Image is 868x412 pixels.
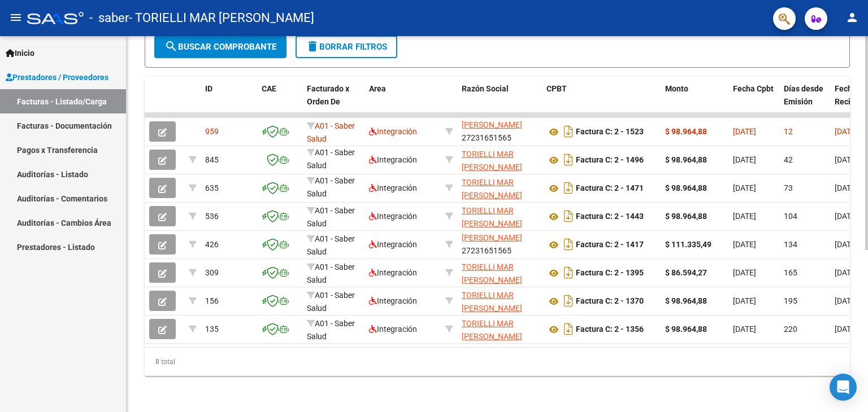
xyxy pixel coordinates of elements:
datatable-header-cell: CAE [257,77,302,126]
span: [DATE] [733,212,756,221]
span: TORIELLI MAR [PERSON_NAME] [462,150,522,172]
span: 959 [205,127,219,136]
div: 8 total [145,348,850,376]
span: 309 [205,268,219,277]
button: Borrar Filtros [296,36,397,58]
div: 27231651565 [462,148,537,172]
div: 27231651565 [462,317,537,341]
span: CAE [262,84,276,93]
span: [DATE] [835,127,858,136]
datatable-header-cell: Razón Social [457,77,542,126]
span: A01 - Saber Salud [307,262,355,284]
span: Prestadores / Proveedores [6,71,108,84]
span: Fecha Recibido [835,84,866,106]
i: Descargar documento [561,235,576,253]
strong: $ 98.964,88 [665,127,707,136]
span: [DATE] [835,155,858,164]
div: 27231651565 [462,204,537,228]
strong: Factura C: 2 - 1471 [576,184,644,193]
span: 135 [205,325,219,334]
i: Descargar documento [561,207,576,225]
span: Integración [369,127,417,136]
mat-icon: search [164,40,178,53]
span: Integración [369,296,417,305]
span: [DATE] [733,155,756,164]
span: - TORIELLI MAR [PERSON_NAME] [129,6,314,30]
span: - saber [89,6,129,30]
span: 12 [784,127,793,136]
span: A01 - Saber Salud [307,148,355,170]
datatable-header-cell: Días desde Emisión [779,77,830,126]
datatable-header-cell: Fecha Cpbt [728,77,779,126]
datatable-header-cell: Facturado x Orden De [302,77,364,126]
span: Borrar Filtros [306,42,387,52]
span: 845 [205,155,219,164]
span: A01 - Saber Salud [307,121,355,143]
span: 42 [784,155,793,164]
datatable-header-cell: CPBT [542,77,661,126]
button: Buscar Comprobante [154,36,287,58]
span: [DATE] [835,240,858,249]
div: 27231651565 [462,176,537,200]
strong: $ 111.335,49 [665,240,711,249]
span: 73 [784,183,793,192]
span: [DATE] [733,325,756,334]
span: 156 [205,296,219,305]
span: Monto [665,84,688,93]
span: Días desde Emisión [784,84,823,106]
span: [DATE] [733,240,756,249]
datatable-header-cell: ID [201,77,257,126]
span: [DATE] [733,296,756,305]
span: Integración [369,183,417,192]
i: Descargar documento [561,320,576,338]
span: TORIELLI MAR [PERSON_NAME] [462,206,522,228]
span: 134 [784,240,797,249]
span: A01 - Saber Salud [307,206,355,228]
strong: $ 86.594,27 [665,268,707,277]
span: 426 [205,240,219,249]
span: 220 [784,325,797,334]
span: A01 - Saber Salud [307,234,355,256]
span: Integración [369,155,417,164]
span: 104 [784,212,797,221]
span: A01 - Saber Salud [307,291,355,313]
span: [DATE] [835,212,858,221]
span: TORIELLI MAR [PERSON_NAME] [462,319,522,341]
strong: $ 98.964,88 [665,183,707,192]
span: [DATE] [835,296,858,305]
span: TORIELLI MAR [PERSON_NAME] [462,262,522,284]
strong: Factura C: 2 - 1417 [576,240,644,249]
datatable-header-cell: Monto [661,77,728,126]
span: 635 [205,183,219,192]
div: 27231651565 [462,233,537,256]
span: TORIELLI MAR [PERSON_NAME] [462,291,522,313]
span: Integración [369,212,417,221]
strong: Factura C: 2 - 1356 [576,325,644,334]
span: 195 [784,296,797,305]
i: Descargar documento [561,264,576,282]
span: [DATE] [835,268,858,277]
span: Integración [369,240,417,249]
div: 27231651565 [462,261,537,284]
i: Descargar documento [561,122,576,141]
i: Descargar documento [561,179,576,197]
strong: Factura C: 2 - 1370 [576,297,644,306]
span: Integración [369,325,417,334]
span: Area [369,84,386,93]
span: ID [205,84,212,93]
div: Open Intercom Messenger [830,374,857,401]
mat-icon: person [845,11,859,24]
span: [DATE] [835,183,858,192]
span: A01 - Saber Salud [307,176,355,198]
span: CPBT [546,84,567,93]
span: Facturado x Orden De [307,84,349,106]
span: 165 [784,268,797,277]
i: Descargar documento [561,151,576,169]
strong: Factura C: 2 - 1395 [576,269,644,278]
span: Buscar Comprobante [164,42,276,52]
span: [DATE] [835,325,858,334]
div: 27231651565 [462,120,537,143]
span: A01 - Saber Salud [307,319,355,341]
span: Razón Social [462,84,509,93]
strong: $ 98.964,88 [665,212,707,221]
